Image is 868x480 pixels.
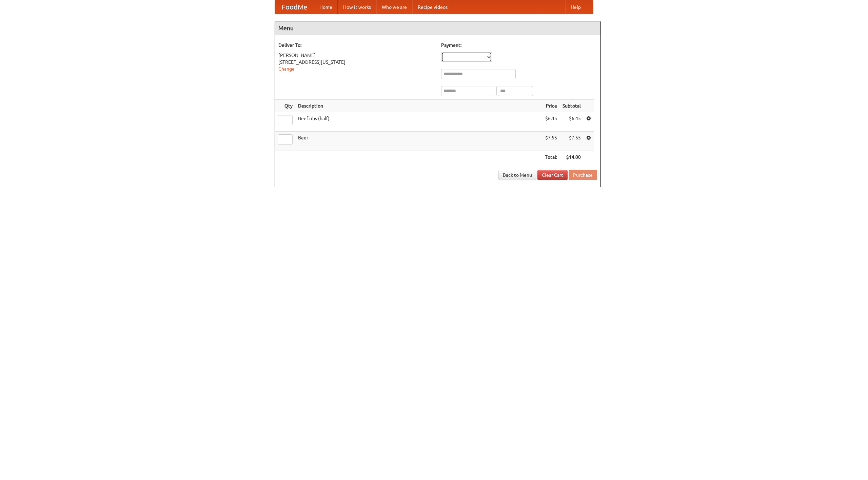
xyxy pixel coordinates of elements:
[542,132,560,151] td: $7.55
[565,0,586,14] a: Help
[537,170,568,180] a: Clear Cart
[275,0,314,14] a: FoodMe
[542,112,560,132] td: $6.45
[295,112,542,132] td: Beef ribs (half)
[275,100,295,112] th: Qty
[278,52,434,59] div: [PERSON_NAME]
[441,42,597,49] h5: Payment:
[542,100,560,112] th: Price
[295,132,542,151] td: Beer
[560,100,584,112] th: Subtotal
[560,132,584,151] td: $7.55
[376,0,412,14] a: Who we are
[278,42,434,49] h5: Deliver To:
[275,21,600,35] h4: Menu
[498,170,536,180] a: Back to Menu
[560,112,584,132] td: $6.45
[314,0,338,14] a: Home
[278,66,295,72] a: Change
[569,170,597,180] button: Purchase
[542,151,560,164] th: Total:
[295,100,542,112] th: Description
[338,0,376,14] a: How it works
[412,0,453,14] a: Recipe videos
[560,151,584,164] th: $14.00
[278,59,434,65] div: [STREET_ADDRESS][US_STATE]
